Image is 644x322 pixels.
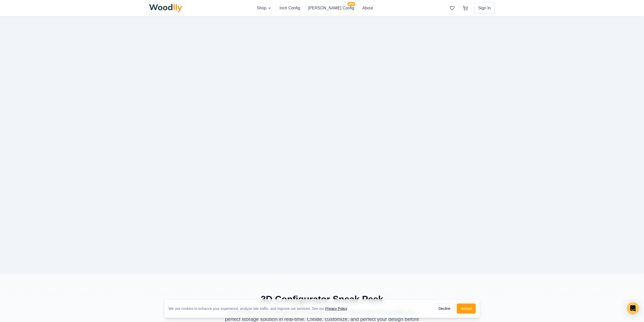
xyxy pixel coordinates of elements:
div: Open Intercom Messenger [627,302,639,314]
h2: 3D Configurator Sneak Peek [149,294,495,305]
button: Decline [434,304,455,314]
button: Sign In [474,3,495,13]
button: Inch Config [280,5,300,11]
button: About [362,5,373,11]
img: Woodlly [149,4,182,12]
button: [PERSON_NAME] ConfigNEW [308,5,354,11]
button: Accept [457,304,476,314]
span: NEW [347,2,355,6]
a: Privacy Policy [325,307,347,311]
button: Shop [257,5,271,11]
div: We use cookies to enhance your experience, analyze site traffic, and improve our services. See our . [169,306,352,311]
